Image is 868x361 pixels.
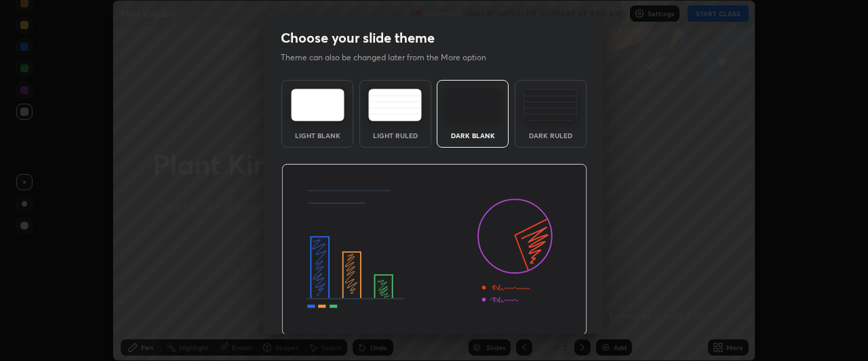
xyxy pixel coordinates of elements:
h2: Choose your slide theme [281,29,435,47]
p: Theme can also be changed later from the More option [281,51,500,64]
div: Light Blank [290,132,344,139]
img: darkThemeBanner.d06ce4a2.svg [281,164,587,336]
img: darkRuledTheme.de295e13.svg [524,89,577,121]
div: Dark Ruled [524,132,578,139]
img: lightTheme.e5ed3b09.svg [291,89,344,121]
div: Light Ruled [368,132,422,139]
img: darkTheme.f0cc69e5.svg [446,89,500,121]
div: Dark Blank [446,132,500,139]
img: lightRuledTheme.5fabf969.svg [368,89,422,121]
